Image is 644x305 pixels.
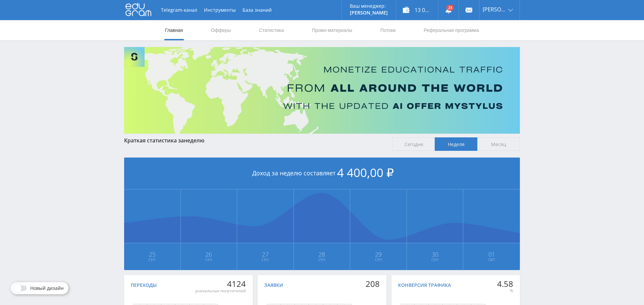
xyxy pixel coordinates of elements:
[497,279,513,289] div: 4.58
[483,7,506,12] span: [PERSON_NAME]
[423,20,480,40] a: Реферальная программа
[195,288,246,294] div: уникальных посетителей
[124,47,520,134] img: Banner
[435,137,477,151] span: Неделя
[294,252,350,257] span: 28
[258,20,284,40] a: Статистика
[311,20,353,40] a: Промо-материалы
[350,10,388,15] p: [PERSON_NAME]
[124,158,520,189] div: Доход за неделю составляет
[181,257,237,262] span: Сен
[351,257,406,262] span: Сен
[210,20,232,40] a: Офферы
[195,279,246,289] div: 4124
[407,252,463,257] span: 30
[464,252,520,257] span: 01
[181,252,237,257] span: 26
[477,137,520,151] span: Месяц
[237,257,293,262] span: Сен
[351,252,406,257] span: 29
[392,137,435,151] span: Сегодня
[464,257,520,262] span: Окт
[264,282,283,288] div: Заявки
[184,137,205,144] span: неделю
[337,165,394,180] span: 4 400,00 ₽
[164,20,183,40] a: Главная
[380,20,396,40] a: Потоки
[131,282,157,288] div: Переходы
[124,257,180,262] span: Сен
[294,257,350,262] span: Сен
[124,252,180,257] span: 25
[407,257,463,262] span: Сен
[350,3,388,9] p: Ваш менеджер:
[30,286,64,291] span: Новый дизайн
[398,282,451,288] div: Конверсия трафика
[124,137,386,143] div: Краткая статистика за
[366,279,380,289] div: 208
[237,252,293,257] span: 27
[497,288,513,294] div: %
